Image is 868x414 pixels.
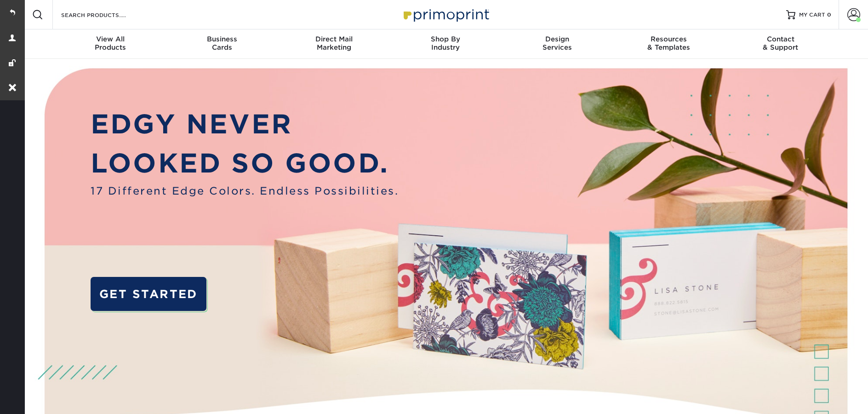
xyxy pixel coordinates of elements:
[91,277,206,311] a: GET STARTED
[278,29,390,59] a: Direct MailMarketing
[91,105,399,144] p: EDGY NEVER
[55,35,166,43] span: View All
[799,11,825,19] span: MY CART
[91,144,399,183] p: LOOKED SO GOOD.
[400,5,491,24] img: Primoprint
[501,35,613,43] span: Design
[725,35,836,52] div: & Support
[166,29,278,59] a: BusinessCards
[613,29,725,59] a: Resources& Templates
[613,35,725,43] span: Resources
[501,35,613,52] div: Services
[55,29,166,59] a: View AllProducts
[827,11,831,18] span: 0
[166,35,278,43] span: Business
[278,35,390,43] span: Direct Mail
[91,183,399,199] span: 17 Different Edge Colors. Endless Possibilities.
[60,9,150,20] input: SEARCH PRODUCTS.....
[725,35,836,43] span: Contact
[725,29,836,59] a: Contact& Support
[390,29,502,59] a: Shop ByIndustry
[501,29,613,59] a: DesignServices
[390,35,502,43] span: Shop By
[390,35,502,52] div: Industry
[278,35,390,52] div: Marketing
[166,35,278,52] div: Cards
[55,35,166,52] div: Products
[613,35,725,52] div: & Templates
